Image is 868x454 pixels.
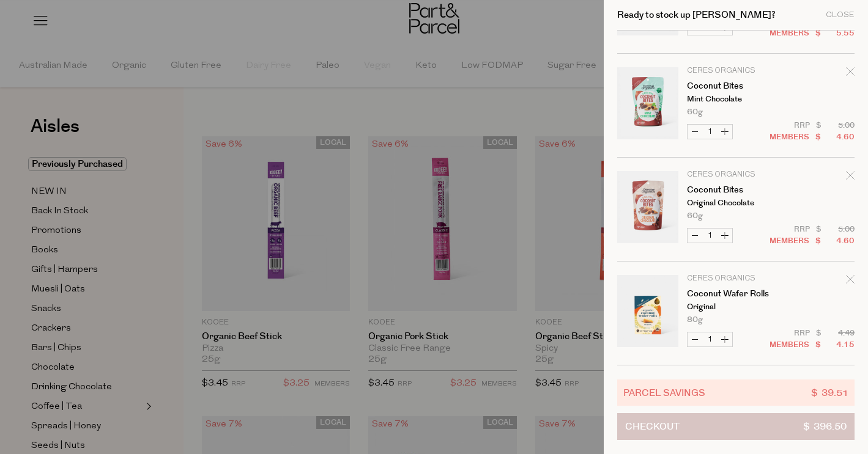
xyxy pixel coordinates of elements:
[846,65,855,82] div: Remove Coconut Bites
[687,275,782,282] p: Ceres Organics
[846,169,855,186] div: Remove Coconut Bites
[846,273,855,290] div: Remove Coconut Wafer Rolls
[623,386,705,400] span: Parcel Savings
[625,414,680,439] span: Checkout
[702,332,718,346] input: QTY Coconut Wafer Rolls
[826,11,855,19] div: Close
[687,199,782,207] p: Original Chocolate
[803,414,847,439] span: $ 396.50
[687,171,782,178] p: Ceres Organics
[687,108,703,116] span: 60g
[687,303,782,311] p: Original
[687,67,782,75] p: Ceres Organics
[702,229,718,243] input: QTY Coconut Bites
[617,413,855,440] button: Checkout$ 396.50
[687,290,782,298] a: Coconut Wafer Rolls
[687,186,782,194] a: Coconut Bites
[687,316,703,324] span: 80g
[687,212,703,220] span: 60g
[702,125,718,139] input: QTY Coconut Bites
[811,386,848,400] span: $ 39.51
[687,82,782,90] a: Coconut Bites
[617,10,776,20] h2: Ready to stock up [PERSON_NAME]?
[687,95,782,103] p: Mint Chocolate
